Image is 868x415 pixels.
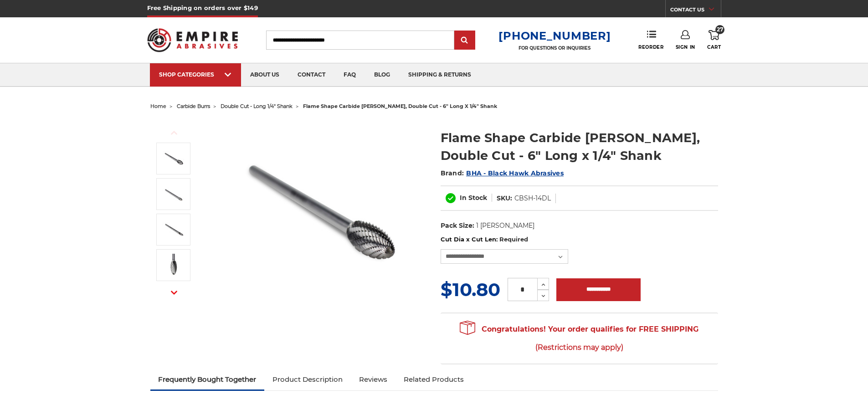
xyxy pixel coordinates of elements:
[441,221,474,231] dt: Pack Size:
[499,236,528,243] small: Required
[163,283,185,302] button: Next
[334,63,365,87] a: faq
[241,63,288,87] a: about us
[303,103,497,109] span: flame shape carbide [PERSON_NAME], double cut - 6" long x 1/4" shank
[441,169,464,177] span: Brand:
[162,218,185,241] img: CBSH-1DL Long reach double cut carbide rotary burr, flame shape 1/4 inch shank
[707,44,721,50] span: Cart
[228,119,411,302] img: CBSH-5DL Long reach double cut carbide rotary burr, flame shape 1/4 inch shank
[497,194,512,203] dt: SKU:
[288,63,334,87] a: contact
[399,63,480,87] a: shipping & returns
[162,254,185,277] img: flame shape burr head 6" long shank double cut tungsten carbide burr CBSH-5DL
[476,221,534,231] dd: 1 [PERSON_NAME]
[638,44,663,50] span: Reorder
[498,29,611,42] a: [PHONE_NUMBER]
[221,103,293,109] a: double cut - long 1/4" shank
[441,278,500,301] span: $10.80
[456,31,474,50] input: Submit
[670,5,721,17] a: CONTACT US
[147,22,238,58] img: Empire Abrasives
[177,103,210,109] a: carbide burrs
[676,44,695,50] span: Sign In
[150,103,166,109] a: home
[466,169,564,177] a: BHA - Black Hawk Abrasives
[460,320,699,357] span: Congratulations! Your order qualifies for FREE SHIPPING
[162,183,185,205] img: CBSH-2DL Long reach double cut carbide rotary burr, flame shape 1/4 inch shank
[150,369,265,389] a: Frequently Bought Together
[498,45,611,51] p: FOR QUESTIONS OR INQUIRIES
[441,129,718,164] h1: Flame Shape Carbide [PERSON_NAME], Double Cut - 6" Long x 1/4" Shank
[162,147,185,170] img: CBSH-5DL Long reach double cut carbide rotary burr, flame shape 1/4 inch shank
[514,194,551,203] dd: CBSH-14DL
[460,338,699,356] span: (Restrictions may apply)
[460,194,487,202] span: In Stock
[351,369,395,389] a: Reviews
[715,25,724,34] span: 27
[707,30,721,50] a: 27 Cart
[163,123,185,143] button: Previous
[441,235,718,244] label: Cut Dia x Cut Len:
[159,71,232,78] div: SHOP CATEGORIES
[365,63,399,87] a: blog
[638,30,663,50] a: Reorder
[264,369,351,389] a: Product Description
[395,369,472,389] a: Related Products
